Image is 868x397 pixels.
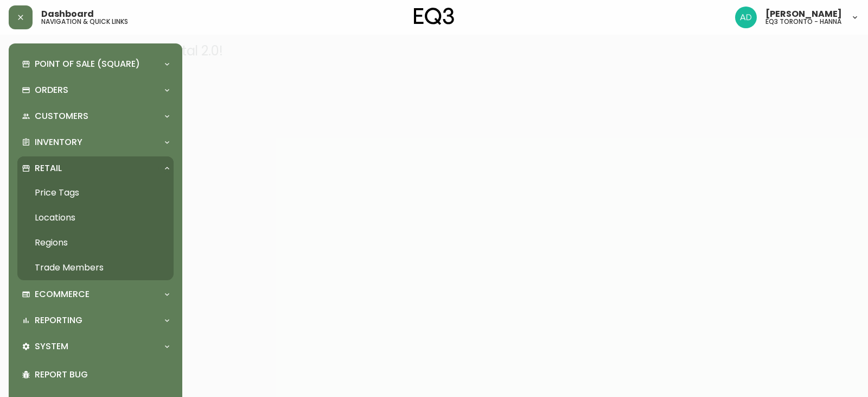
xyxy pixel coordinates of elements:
p: Retail [35,162,62,174]
p: Report Bug [35,369,169,381]
div: Retail [17,156,174,180]
p: Reporting [35,314,82,326]
p: Point of Sale (Square) [35,58,140,70]
img: logo [414,8,454,25]
p: Ecommerce [35,288,90,300]
p: Customers [35,110,88,122]
img: 5042b7eed22bbf7d2bc86013784b9872 [735,7,757,28]
div: Report Bug [17,361,174,389]
div: Ecommerce [17,282,174,306]
p: System [35,341,68,352]
div: Point of Sale (Square) [17,52,174,76]
a: Price Tags [17,180,174,205]
div: Inventory [17,130,174,154]
a: Trade Members [17,255,174,280]
div: Reporting [17,308,174,332]
p: Inventory [35,136,82,148]
div: System [17,335,174,358]
div: Customers [17,104,174,128]
a: Locations [17,205,174,230]
p: Orders [35,84,68,96]
span: Dashboard [41,10,94,18]
span: [PERSON_NAME] [765,10,842,18]
a: Regions [17,230,174,255]
h5: eq3 toronto - hanna [765,18,841,25]
div: Orders [17,78,174,102]
h5: navigation & quick links [41,18,128,25]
